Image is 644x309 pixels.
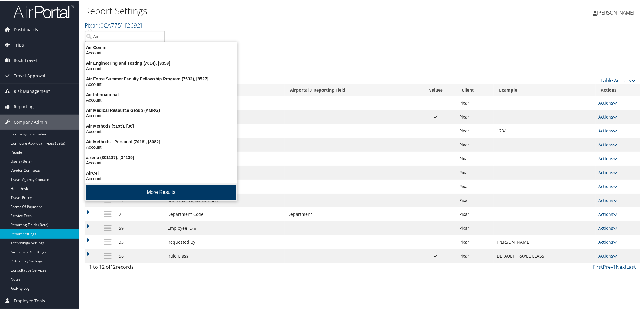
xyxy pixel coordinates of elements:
span: Company Admin [14,114,47,129]
a: Pixar [85,21,142,29]
a: [PERSON_NAME] [593,3,640,21]
span: Risk Management [14,83,50,98]
a: Actions [599,113,618,119]
div: Air Force Summer Faculty Fellowship Program (7532), [8527] [82,76,241,81]
td: Pixar [456,137,494,151]
a: Actions [599,127,618,133]
div: Air Engineering and Testing (7614), [9359] [82,60,241,65]
td: 56 [116,249,164,262]
div: AirCell [82,170,241,175]
span: Employee Tools [14,293,45,308]
td: Pixar [456,207,494,221]
a: Actions [599,99,618,105]
div: Account [82,65,241,71]
th: Example [494,84,596,96]
div: Account [82,112,241,118]
th: Actions [596,84,640,96]
th: Client [456,84,494,96]
td: Pixar [456,249,494,262]
span: , [ 2692 ] [122,21,142,29]
div: Air International [82,91,241,97]
td: 33 [116,235,164,249]
div: Account [82,128,241,134]
a: Actions [599,141,618,147]
a: Actions [599,155,618,161]
a: Last [626,263,636,270]
th: Values [415,84,456,96]
div: airbnb (301187), [34139] [82,154,241,160]
td: Department Code [164,207,285,221]
td: Pixar [456,179,494,193]
a: Actions [599,169,618,175]
td: Department [285,207,415,221]
div: Account [82,50,241,55]
td: 2 [116,207,164,221]
td: Rule Class [164,249,285,262]
td: 59 [116,221,164,235]
a: Actions [599,183,618,189]
td: Pixar [456,123,494,137]
td: Pixar [456,193,494,207]
td: Pixar [456,109,494,123]
div: Air Methods - Personal (7018), [3082] [82,138,241,144]
span: ( 0CA775 ) [99,21,122,29]
span: [PERSON_NAME] [597,9,634,15]
div: Account [82,81,241,86]
span: 12 [110,263,116,270]
a: Next [616,263,626,270]
th: Airportal&reg; Reporting Field [285,84,415,96]
td: Requested By [164,235,285,249]
td: [PERSON_NAME] [494,235,596,249]
a: Actions [599,239,618,244]
a: Prev [603,263,613,270]
td: 1234 [494,123,596,137]
div: Air Methods (5195), [36] [82,123,241,128]
div: 1 to 12 of records [89,263,219,273]
button: More Results [86,184,236,200]
td: Pixar [456,96,494,109]
a: First [593,263,603,270]
span: Travel Approval [14,68,45,83]
span: Trips [14,37,24,52]
a: Actions [599,252,618,258]
div: Air Medical Resource Group (AMRG) [82,107,241,112]
td: Pixar [456,151,494,165]
a: Actions [599,211,618,216]
img: airportal-logo.png [13,4,74,18]
div: Account [82,160,241,165]
div: Air Comm [82,44,241,50]
td: Pixar [456,235,494,249]
td: Pixar [456,221,494,235]
div: Account [82,175,241,181]
input: Search Accounts [85,30,164,41]
div: Account [82,144,241,149]
span: Book Travel [14,52,37,67]
span: Reporting [14,99,34,114]
a: 1 [613,263,616,270]
span: Dashboards [14,21,38,37]
a: Table Actions [600,76,636,83]
a: Actions [599,225,618,230]
a: Actions [599,197,618,203]
td: Pixar [456,165,494,179]
td: Employee ID # [164,221,285,235]
h1: Report Settings [85,4,455,17]
div: Account [82,97,241,102]
td: DEFAULT TRAVEL CLASS [494,249,596,262]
